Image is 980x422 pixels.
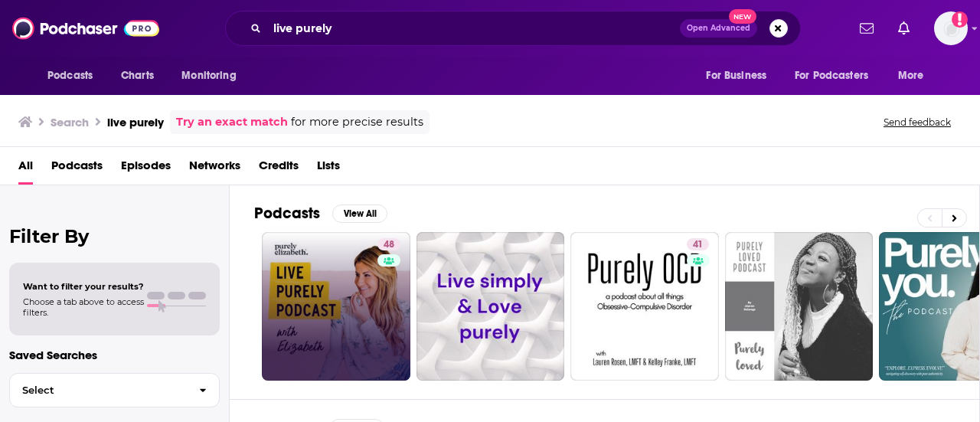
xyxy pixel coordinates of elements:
[259,153,299,185] a: Credits
[111,61,163,90] a: Charts
[887,61,943,90] button: open menu
[854,15,880,41] a: Show notifications dropdown
[795,65,868,87] span: For Podcasters
[254,204,387,223] a: PodcastsView All
[18,153,33,185] a: All
[171,61,256,90] button: open menu
[291,113,423,131] span: for more precise results
[121,153,171,185] a: Episodes
[121,65,154,87] span: Charts
[23,281,144,292] span: Want to filter your results?
[317,153,340,185] a: Lists
[9,348,220,362] p: Saved Searches
[384,237,394,253] span: 48
[51,153,103,185] a: Podcasts
[254,204,320,223] h2: Podcasts
[107,115,164,129] h3: live purely
[706,65,766,87] span: For Business
[570,232,719,381] a: 41
[23,296,144,318] span: Choose a tab above to access filters.
[9,225,220,247] h2: Filter By
[934,11,968,45] span: Logged in as Ashley_Beenen
[181,65,236,87] span: Monitoring
[785,61,890,90] button: open menu
[687,25,750,32] span: Open Advanced
[37,61,113,90] button: open menu
[47,65,93,87] span: Podcasts
[680,19,757,38] button: Open AdvancedNew
[262,232,410,381] a: 48
[176,113,288,131] a: Try an exact match
[51,115,89,129] h3: Search
[189,153,240,185] a: Networks
[934,11,968,45] button: Show profile menu
[12,14,159,43] img: Podchaser - Follow, Share and Rate Podcasts
[729,9,756,24] span: New
[267,16,680,41] input: Search podcasts, credits, & more...
[879,116,955,129] button: Send feedback
[934,11,968,45] img: User Profile
[892,15,916,41] a: Show notifications dropdown
[377,238,400,250] a: 48
[687,238,709,250] a: 41
[10,385,187,395] span: Select
[693,237,703,253] span: 41
[225,11,801,46] div: Search podcasts, credits, & more...
[332,204,387,223] button: View All
[952,11,968,28] svg: Add a profile image
[695,61,786,90] button: open menu
[898,65,924,87] span: More
[9,373,220,407] button: Select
